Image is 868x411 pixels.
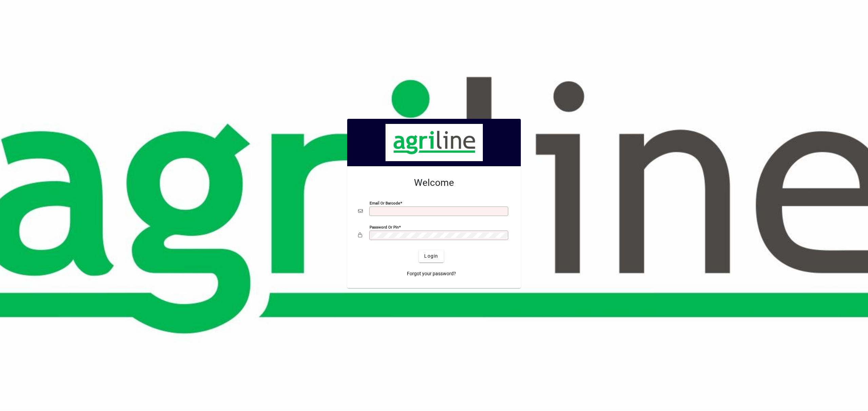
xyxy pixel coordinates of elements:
a: Forgot your password? [404,268,459,280]
mat-label: Password or Pin [370,224,399,229]
span: Forgot your password? [407,270,456,277]
h2: Welcome [358,177,510,189]
span: Login [424,253,438,260]
mat-label: Email or Barcode [370,200,400,205]
button: Login [419,250,443,262]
